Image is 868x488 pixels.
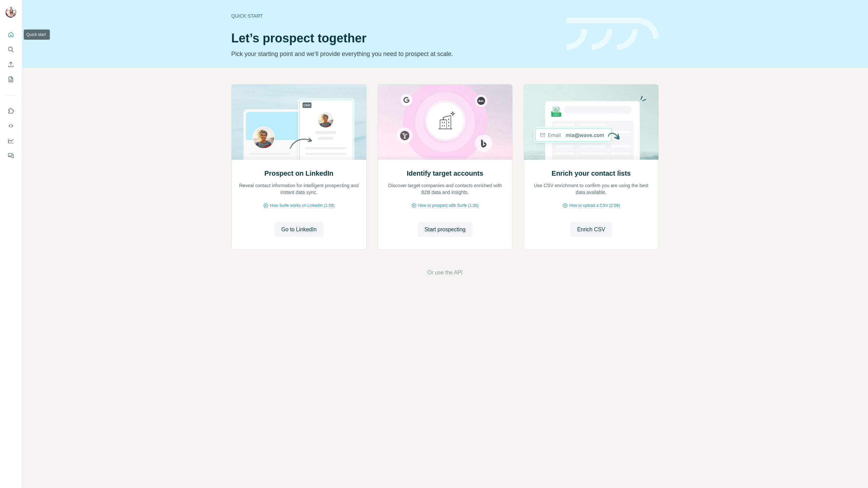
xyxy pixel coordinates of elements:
[231,13,558,19] div: Quick start
[5,28,16,41] button: Quick start
[552,169,631,178] h2: Enrich your contact lists
[264,169,333,178] h2: Prospect on LinkedIn
[418,202,478,209] span: How to prospect with Surfe (1:30)
[425,226,466,234] span: Start prospecting
[5,135,16,147] button: Dashboard
[5,105,16,117] button: Use Surfe on LinkedIn
[531,182,652,196] p: Use CSV enrichment to confirm you are using the best data available.
[270,202,335,209] span: How Surfe works on LinkedIn (1:58)
[231,32,558,45] h1: Let’s prospect together
[5,7,16,18] img: Avatar
[5,120,16,132] button: Use Surfe API
[238,182,359,196] p: Reveal contact information for intelligent prospecting and instant data sync.
[231,49,558,59] p: Pick your starting point and we’ll provide everything you need to prospect at scale.
[231,84,367,160] img: Prospect on LinkedIn
[377,84,513,160] img: Identify target accounts
[5,43,16,56] button: Search
[569,202,620,209] span: How to upload a CSV (2:59)
[5,73,16,85] button: My lists
[577,226,605,234] span: Enrich CSV
[418,222,472,237] button: Start prospecting
[5,58,16,71] button: Enrich CSV
[524,84,659,160] img: Enrich your contact lists
[566,18,659,51] img: banner
[384,182,506,196] p: Discover target companies and contacts enriched with B2B data and insights.
[5,150,16,162] button: Feedback
[570,222,612,237] button: Enrich CSV
[281,226,316,234] span: Go to LinkedIn
[274,222,323,237] button: Go to LinkedIn
[427,269,462,277] button: Or use the API
[407,169,484,178] h2: Identify target accounts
